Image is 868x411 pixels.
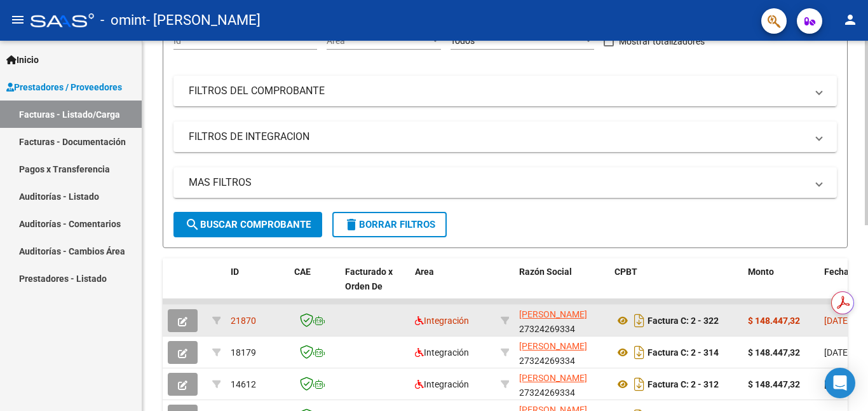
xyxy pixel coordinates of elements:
strong: Factura C: 2 - 312 [648,379,719,389]
mat-expansion-panel-header: MAS FILTROS [173,167,837,198]
mat-panel-title: FILTROS DEL COMPROBANTE [189,84,806,98]
span: 14612 [231,379,256,389]
span: Monto [748,267,774,277]
mat-icon: delete [344,217,359,232]
span: [PERSON_NAME] [519,309,587,319]
strong: $ 148.447,32 [748,347,800,358]
span: [DATE] [824,316,850,326]
span: Borrar Filtros [344,219,435,230]
span: Mostrar totalizadores [619,34,705,49]
div: 27324269334 [519,307,604,334]
span: Razón Social [519,267,572,277]
datatable-header-cell: ID [226,258,289,314]
mat-panel-title: MAS FILTROS [189,176,806,190]
strong: $ 148.447,32 [748,379,800,389]
span: 21870 [231,316,256,326]
span: Integración [415,379,469,389]
span: Prestadores / Proveedores [6,80,122,94]
button: Buscar Comprobante [173,212,322,237]
span: Facturado x Orden De [345,267,393,291]
span: [PERSON_NAME] [519,341,587,351]
span: ID [231,267,239,277]
i: Descargar documento [631,310,648,331]
span: Area [415,267,434,277]
span: Inicio [6,53,39,67]
span: [DATE] [824,379,850,389]
mat-icon: menu [10,12,25,27]
div: 27324269334 [519,371,604,398]
button: Borrar Filtros [332,212,447,237]
mat-panel-title: FILTROS DE INTEGRACION [189,130,806,144]
span: - [PERSON_NAME] [146,6,261,34]
strong: Factura C: 2 - 314 [648,347,719,358]
span: Todos [451,36,475,46]
div: 27324269334 [519,339,604,366]
mat-icon: person [843,12,858,27]
datatable-header-cell: Razón Social [514,258,609,314]
span: 18179 [231,347,256,358]
datatable-header-cell: CAE [289,258,340,314]
div: Open Intercom Messenger [825,368,855,398]
span: CPBT [614,267,637,277]
span: Integración [415,316,469,326]
strong: Factura C: 2 - 322 [648,316,719,326]
strong: $ 148.447,32 [748,316,800,326]
datatable-header-cell: Monto [743,258,819,314]
datatable-header-cell: CPBT [609,258,743,314]
datatable-header-cell: Area [410,258,496,314]
i: Descargar documento [631,374,648,394]
span: - omint [100,6,146,34]
span: Integración [415,347,469,358]
span: CAE [294,267,311,277]
span: [DATE] [824,347,850,358]
mat-expansion-panel-header: FILTROS DEL COMPROBANTE [173,76,837,106]
span: Buscar Comprobante [185,219,311,230]
span: [PERSON_NAME] [519,373,587,383]
datatable-header-cell: Facturado x Orden De [340,258,410,314]
mat-icon: search [185,217,200,232]
mat-expansion-panel-header: FILTROS DE INTEGRACION [173,122,837,152]
i: Descargar documento [631,342,648,363]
